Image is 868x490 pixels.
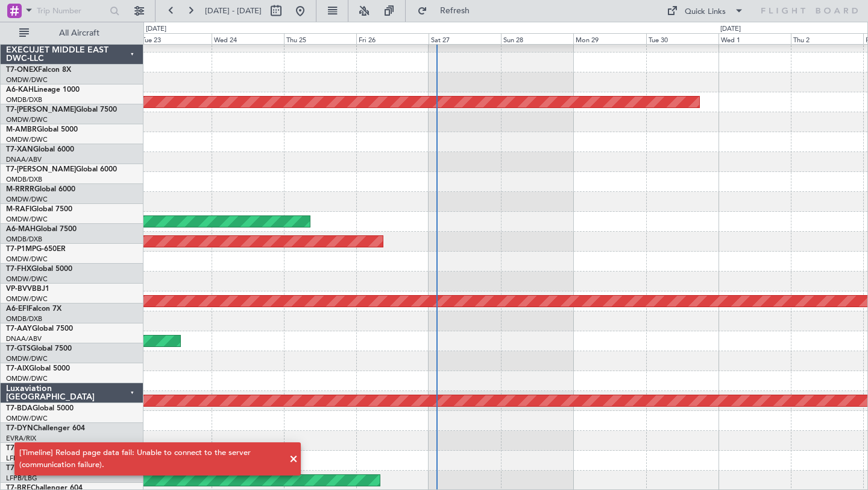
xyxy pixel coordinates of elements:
div: Tue 23 [139,33,212,44]
span: Refresh [430,7,480,15]
span: T7-[PERSON_NAME] [6,166,76,173]
span: [DATE] - [DATE] [205,5,262,16]
span: T7-XAN [6,146,33,153]
span: T7-AAY [6,325,32,332]
a: OMDW/DWC [6,414,48,423]
button: Refresh [412,1,484,21]
div: Wed 1 [719,33,791,44]
span: M-RAFI [6,206,31,213]
span: T7-ONEX [6,66,38,74]
a: A6-EFIFalcon 7X [6,305,61,313]
a: OMDB/DXB [6,314,42,323]
a: T7-P1MPG-650ER [6,246,66,253]
a: OMDB/DXB [6,175,42,184]
div: [Timeline] Reload page data fail: Unable to connect to the server (communication failure). [19,447,283,471]
a: OMDW/DWC [6,354,48,363]
a: OMDW/DWC [6,135,48,144]
a: OMDB/DXB [6,95,42,104]
span: M-AMBR [6,126,37,133]
a: DNAA/ABV [6,155,42,164]
div: Thu 25 [284,33,356,44]
a: OMDW/DWC [6,294,48,304]
a: OMDW/DWC [6,115,48,124]
a: OMDW/DWC [6,215,48,224]
div: [DATE] [146,24,166,34]
a: M-RAFIGlobal 7500 [6,206,72,213]
a: T7-GTSGlobal 7500 [6,345,72,352]
a: T7-AIXGlobal 5000 [6,365,70,372]
button: Quick Links [661,1,750,21]
input: Trip Number [37,2,106,20]
span: A6-MAH [6,226,36,233]
div: Fri 26 [356,33,429,44]
a: T7-AAYGlobal 7500 [6,325,73,332]
div: Mon 29 [573,33,646,44]
a: OMDW/DWC [6,195,48,204]
div: [DATE] [720,24,741,34]
a: OMDB/DXB [6,235,42,244]
a: M-RRRRGlobal 6000 [6,186,75,193]
a: T7-BDAGlobal 5000 [6,405,74,412]
a: T7-FHXGlobal 5000 [6,266,72,273]
span: A6-EFI [6,305,28,313]
span: VP-BVV [6,285,32,293]
a: T7-DYNChallenger 604 [6,425,85,432]
span: T7-[PERSON_NAME] [6,106,76,113]
span: A6-KAH [6,86,34,94]
a: OMDW/DWC [6,255,48,264]
a: OMDW/DWC [6,374,48,383]
span: T7-GTS [6,345,31,352]
span: T7-DYN [6,425,33,432]
a: T7-[PERSON_NAME]Global 7500 [6,106,117,113]
div: Quick Links [685,6,726,18]
div: Wed 24 [212,33,284,44]
span: All Aircraft [31,29,127,37]
span: T7-P1MP [6,246,36,253]
button: All Aircraft [13,24,131,43]
a: T7-ONEXFalcon 8X [6,66,71,74]
div: Sat 27 [429,33,501,44]
span: T7-AIX [6,365,29,372]
a: T7-XANGlobal 6000 [6,146,74,153]
div: Sun 28 [501,33,573,44]
div: Thu 2 [791,33,863,44]
a: A6-MAHGlobal 7500 [6,226,77,233]
a: OMDW/DWC [6,75,48,84]
span: T7-FHX [6,266,31,273]
a: VP-BVVBBJ1 [6,285,49,293]
a: OMDW/DWC [6,275,48,284]
div: Tue 30 [646,33,719,44]
a: T7-[PERSON_NAME]Global 6000 [6,166,117,173]
a: A6-KAHLineage 1000 [6,86,80,94]
a: M-AMBRGlobal 5000 [6,126,78,133]
a: DNAA/ABV [6,334,42,343]
span: M-RRRR [6,186,34,193]
span: T7-BDA [6,405,33,412]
